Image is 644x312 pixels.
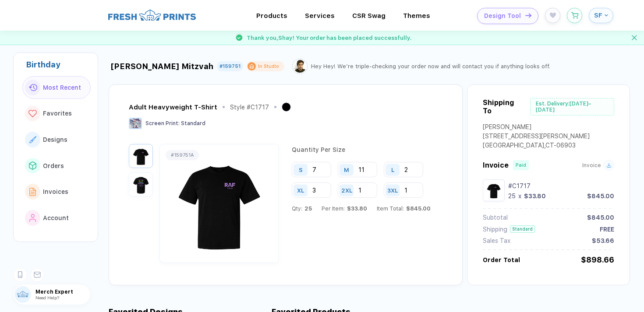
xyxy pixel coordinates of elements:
[600,226,614,233] div: FREE
[484,12,521,20] span: Design Tool
[483,133,590,142] div: [STREET_ADDRESS][PERSON_NAME]
[22,180,91,203] button: link to iconInvoices
[108,8,196,22] img: logo
[35,289,90,295] span: Merch Expert
[219,63,241,69] div: #159751
[230,104,269,111] div: Style # C1717
[592,237,614,244] div: $53.66
[111,62,213,71] div: [PERSON_NAME] Mitzvah
[145,120,180,126] span: Screen Print :
[594,11,602,19] span: SF
[483,226,507,233] div: Shipping
[404,205,431,212] span: $845.00
[508,182,614,189] div: #C1717
[525,13,531,18] img: icon
[29,136,36,143] img: link to icon
[22,207,91,229] button: link to iconAccount
[292,146,440,162] div: Quantity Per Size
[43,214,69,221] span: Account
[587,193,614,200] div: $845.00
[232,31,246,45] img: success gif
[322,205,367,212] div: Per Item:
[582,162,601,168] span: Invoice
[131,146,151,166] img: 3be0ef97-c862-4950-96ad-3738375ce08f_nt_front_1758926431996.jpg
[181,120,205,126] span: Standard
[256,12,287,20] div: ProductsToggle dropdown menu chapters
[483,142,590,151] div: [GEOGRAPHIC_DATA] , CT - 06903
[29,161,36,169] img: link to icon
[28,84,37,91] img: link to icon
[131,175,151,194] img: 3be0ef97-c862-4950-96ad-3738375ce08f_nt_back_1758926431999.jpg
[344,166,349,173] div: M
[530,98,614,116] div: Est. Delivery: [DATE]–[DATE]
[29,214,36,222] img: link to icon
[587,214,614,221] div: $845.00
[297,187,304,193] div: XL
[391,166,394,173] div: L
[516,162,526,168] div: Paid
[483,98,524,115] div: Shipping To
[483,237,510,244] div: Sales Tax
[524,193,546,200] div: $33.80
[302,205,312,212] span: 25
[29,188,36,196] img: link to icon
[43,162,64,169] span: Orders
[377,205,431,212] div: Item Total:
[294,60,306,73] img: Tariq.png
[483,161,509,169] span: Invoice
[299,166,303,173] div: S
[22,76,91,99] button: link to iconMost Recent
[171,152,194,158] div: # 159751A
[247,35,412,41] span: Thank you, Shay ! Your order has been placed successfully.
[28,110,37,117] img: link to icon
[22,154,91,177] button: link to iconOrders
[352,12,386,20] div: CSR SwagToggle dropdown menu
[483,214,508,221] div: Subtotal
[43,188,68,195] span: Invoices
[510,225,535,233] div: Standard
[26,60,91,69] div: Birthday
[258,63,279,70] div: In Studio
[43,136,67,143] span: Designs
[129,103,217,111] div: Adult Heavyweight T-Shirt
[508,193,516,200] div: 25
[292,205,312,212] div: Qty:
[311,63,550,70] div: Hey Hey! We’re triple-checking your order now and will contact you if anything looks off.
[589,8,613,23] button: SF
[129,118,142,129] img: Screen Print
[345,205,367,212] span: $33.80
[483,256,520,263] div: Order Total
[517,193,522,200] div: x
[22,128,91,151] button: link to iconDesigns
[35,295,59,300] span: Need Help?
[485,182,502,199] img: 3be0ef97-c862-4950-96ad-3738375ce08f_nt_front_1758926431996.jpg
[43,110,72,117] span: Favorites
[14,286,31,303] img: user profile
[477,8,538,24] button: Design Toolicon
[387,187,398,193] div: 3XL
[581,255,614,264] div: $898.66
[341,187,352,193] div: 2XL
[43,84,81,91] span: Most Recent
[22,102,91,125] button: link to iconFavorites
[403,12,430,20] div: ThemesToggle dropdown menu
[305,12,335,20] div: ServicesToggle dropdown menu
[162,152,276,255] img: 3be0ef97-c862-4950-96ad-3738375ce08f_nt_front_1758926431996.jpg
[483,123,590,133] div: [PERSON_NAME]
